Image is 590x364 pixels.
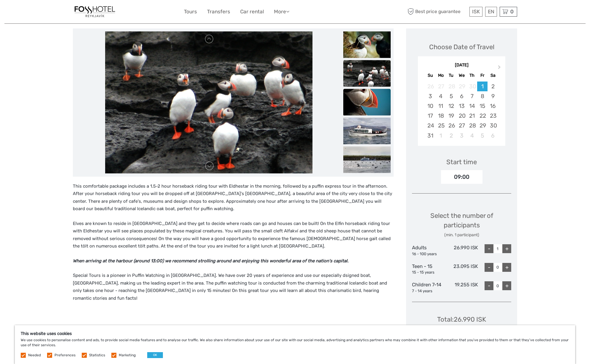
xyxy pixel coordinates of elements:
[467,121,477,130] div: Choose Thursday, May 28th, 2026
[467,91,477,101] div: Choose Thursday, May 7th, 2026
[412,281,445,294] div: Children 7-14
[456,91,467,101] div: Choose Wednesday, May 6th, 2026
[425,91,435,101] div: Choose Sunday, May 3rd, 2026
[343,146,391,173] img: f57f036ddfd349f3a237f9612b3e740c_slider_thumbnail.jpg
[446,101,456,111] div: Choose Tuesday, May 12th, 2026
[406,7,468,17] span: Best price guarantee
[456,101,467,111] div: Choose Wednesday, May 13th, 2026
[445,281,478,294] div: 19.255 ISK
[456,82,467,91] div: Not available Wednesday, April 29th, 2026
[472,9,480,15] span: ISK
[147,352,163,358] button: OK
[436,121,446,130] div: Choose Monday, May 25th, 2026
[436,131,446,141] div: Choose Monday, June 1st, 2026
[502,263,511,272] div: +
[343,31,391,58] img: 2c34c1aa3ce149bf8b36473023e61ebe_slider_thumbnail.jpg
[436,111,446,121] div: Choose Monday, May 18th, 2026
[436,82,446,91] div: Not available Monday, April 27th, 2026
[119,353,136,358] label: Marketing
[420,82,503,141] div: month 2026-05
[488,101,498,111] div: Choose Saturday, May 16th, 2026
[467,82,477,91] div: Not available Thursday, April 30th, 2026
[418,62,505,68] div: [DATE]
[425,111,435,121] div: Choose Sunday, May 17th, 2026
[425,101,435,111] div: Choose Sunday, May 10th, 2026
[446,121,456,130] div: Choose Tuesday, May 26th, 2026
[412,244,445,257] div: Adults
[467,101,477,111] div: Choose Thursday, May 14th, 2026
[509,9,514,15] span: 0
[477,131,488,141] div: Choose Friday, June 5th, 2026
[485,281,493,290] div: -
[488,91,498,101] div: Choose Saturday, May 9th, 2026
[477,121,488,130] div: Choose Friday, May 29th, 2026
[456,121,467,130] div: Choose Wednesday, May 27th, 2026
[28,353,41,358] label: Needed
[445,263,478,275] div: 23.095 ISK
[68,9,75,16] button: Open LiveChat chat widget
[73,183,394,213] p: This comfortable package includes a 1.5-2 hour horseback riding tour with Eldhestar in the mornin...
[73,272,394,302] p: Special Tours is a pioneer in Puffin Watching in [GEOGRAPHIC_DATA]. We have over 20 years of expe...
[436,91,446,101] div: Choose Monday, May 4th, 2026
[502,244,511,253] div: +
[436,101,446,111] div: Choose Monday, May 11th, 2026
[488,71,498,79] div: Sa
[446,157,477,167] div: Start time
[343,89,391,115] img: 278a1d93a0744f00866b247b9d9dd9b6_slider_thumbnail.jpg
[437,315,486,324] div: Total : 26.990 ISK
[485,7,497,17] div: EN
[488,82,498,91] div: Choose Saturday, May 2nd, 2026
[467,131,477,141] div: Choose Thursday, June 4th, 2026
[15,325,575,364] div: We use cookies to personalise content and ads, to provide social media features and to analyse ou...
[412,288,445,294] div: 7 - 14 years
[477,82,488,91] div: Choose Friday, May 1st, 2026
[488,131,498,141] div: Choose Saturday, June 6th, 2026
[412,270,445,275] div: 15 - 15 years
[502,281,511,290] div: +
[425,131,435,141] div: Choose Sunday, May 31st, 2026
[343,117,391,144] img: a26bfe7a460c4b43bc84727c7a13bb09_slider_thumbnail.jpg
[240,7,264,16] a: Car rental
[21,331,569,336] h5: This website uses cookies
[8,10,67,15] p: We're away right now. Please check back later!
[343,60,391,87] img: a05063b50aef478d81e4e413e1f77567_slider_thumbnail.jpg
[89,353,105,358] label: Statistics
[207,7,230,16] a: Transfers
[412,211,511,238] div: Select the number of participants
[488,111,498,121] div: Choose Saturday, May 23rd, 2026
[446,82,456,91] div: Not available Tuesday, April 28th, 2026
[446,111,456,121] div: Choose Tuesday, May 19th, 2026
[456,111,467,121] div: Choose Wednesday, May 20th, 2026
[485,244,493,253] div: -
[425,121,435,130] div: Choose Sunday, May 24th, 2026
[477,71,488,79] div: Fr
[73,258,349,264] strong: When arriving at the harbour (around 13:00) we recommend strolling around and enjoying this wonde...
[73,4,117,19] img: 1357-20722262-a0dc-4fd2-8fc5-b62df901d176_logo_small.jpg
[477,101,488,111] div: Choose Friday, May 15th, 2026
[436,71,446,79] div: Mo
[412,232,511,238] div: (min. 1 participant)
[456,131,467,141] div: Choose Wednesday, June 3rd, 2026
[456,71,467,79] div: We
[73,220,394,250] p: Elves are known to reside in [GEOGRAPHIC_DATA] and they get to decide where roads can go and hous...
[488,121,498,130] div: Choose Saturday, May 30th, 2026
[445,244,478,257] div: 26.990 ISK
[54,353,76,358] label: Preferences
[446,91,456,101] div: Choose Tuesday, May 5th, 2026
[429,42,494,52] div: Choose Date of Travel
[412,251,445,257] div: 16 - 100 years
[184,7,197,16] a: Tours
[467,111,477,121] div: Choose Thursday, May 21st, 2026
[485,263,493,272] div: -
[105,31,312,174] img: a05063b50aef478d81e4e413e1f77567_main_slider.jpg
[425,82,435,91] div: Not available Sunday, April 26th, 2026
[477,91,488,101] div: Choose Friday, May 8th, 2026
[446,71,456,79] div: Tu
[446,131,456,141] div: Choose Tuesday, June 2nd, 2026
[477,111,488,121] div: Choose Friday, May 22nd, 2026
[441,170,482,184] div: 09:00
[412,263,445,275] div: Teen - 15
[425,71,435,79] div: Su
[495,64,505,73] button: Next Month
[274,7,289,16] a: More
